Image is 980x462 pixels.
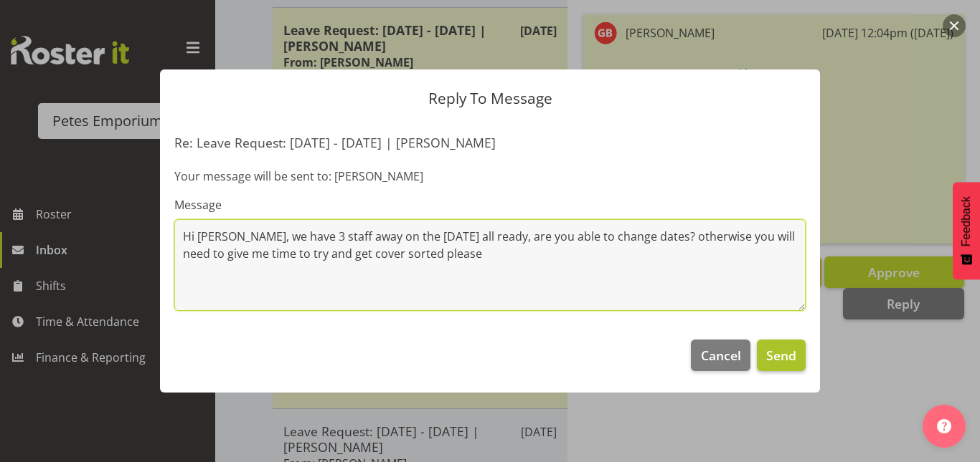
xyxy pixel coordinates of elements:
label: Message [174,196,806,213]
p: Reply To Message [174,91,806,106]
span: Cancel [701,346,741,365]
button: Feedback - Show survey [953,182,980,279]
button: Send [757,340,806,371]
img: help-xxl-2.png [937,419,951,433]
span: Send [766,346,796,365]
h5: Re: Leave Request: [DATE] - [DATE] | [PERSON_NAME] [174,135,806,150]
span: Feedback [960,196,973,246]
button: Cancel [691,340,750,371]
p: Your message will be sent to: [PERSON_NAME] [174,168,806,185]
